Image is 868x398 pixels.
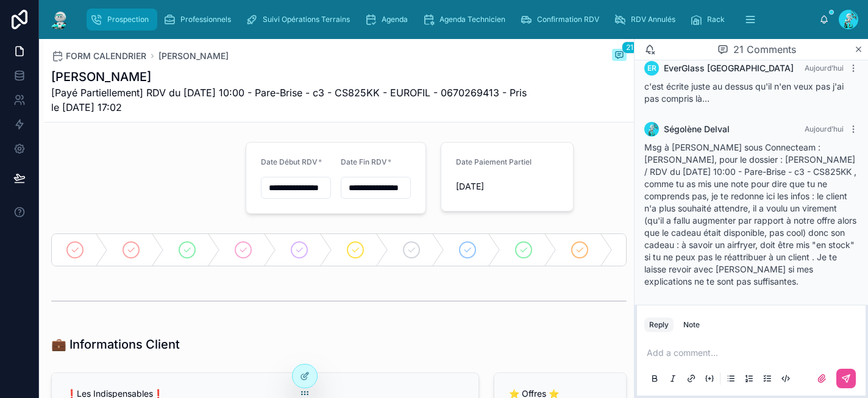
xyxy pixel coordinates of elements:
a: Agenda [361,9,416,30]
a: Confirmation RDV [516,9,608,30]
span: Suivi Opérations Terrains [263,15,350,24]
h1: 💼 Informations Client [51,336,180,353]
span: RDV Annulés [631,15,675,24]
div: Note [683,320,700,330]
a: FORM CALENDRIER [51,50,146,62]
a: Professionnels [160,9,240,30]
span: Confirmation RDV [537,15,599,24]
span: [Payé Partiellement] RDV du [DATE] 10:00 - Pare-Brise - c3 - CS825KK - EUROFIL - 0670269413 - Pri... [51,85,535,115]
button: Note [678,318,705,332]
img: App logo [49,10,71,29]
span: 21 [622,41,638,54]
span: Rack [707,15,725,24]
span: Msg à [PERSON_NAME] sous Connecteam : [PERSON_NAME], pour le dossier : [PERSON_NAME] / RDV du [DA... [644,142,856,286]
a: Prospection [87,9,157,30]
span: Aujourd’hui [805,63,844,73]
span: c'est écrite juste au dessus qu'il n'en veux pas j'ai pas compris là... [644,81,844,104]
a: Suivi Opérations Terrains [242,9,358,30]
a: [PERSON_NAME] [158,50,229,62]
span: EverGlass [GEOGRAPHIC_DATA] [664,62,794,74]
span: Date Début RDV [261,157,318,166]
h1: [PERSON_NAME] [51,68,535,85]
span: Agenda Technicien [439,15,505,24]
span: 21 Comments [733,42,796,57]
span: Date Fin RDV [341,157,387,166]
a: RDV Annulés [610,9,684,30]
span: Ségolène Delval [664,123,730,135]
span: Date Paiement Partiel [456,157,532,166]
div: scrollable content [80,6,819,33]
span: Prospection [107,15,149,24]
button: 21 [612,49,627,63]
a: Rack [686,9,733,30]
a: Agenda Technicien [419,9,514,30]
span: Agenda [382,15,408,24]
span: FORM CALENDRIER [66,50,146,62]
button: Reply [644,318,674,332]
span: [DATE] [456,180,563,193]
span: Aujourd’hui [805,124,844,133]
span: Professionnels [180,15,231,24]
span: ER [647,63,656,73]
